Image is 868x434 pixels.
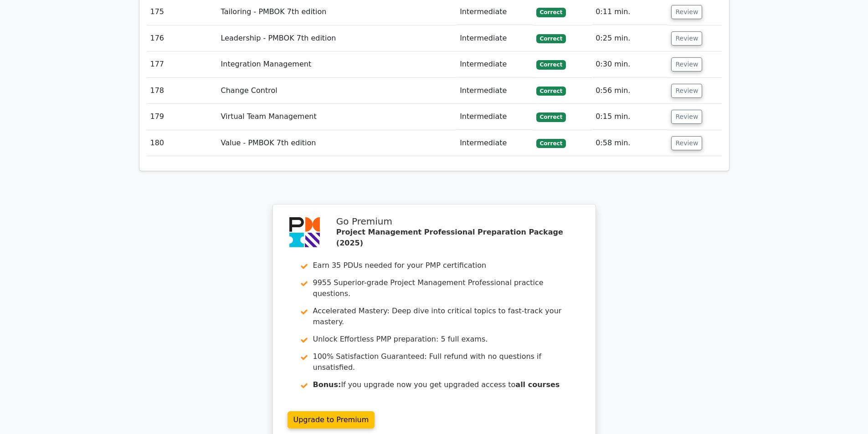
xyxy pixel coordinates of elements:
[456,130,533,156] td: Intermediate
[147,78,217,104] td: 178
[288,411,375,429] a: Upgrade to Premium
[536,8,566,17] span: Correct
[592,78,668,104] td: 0:56 min.
[147,26,217,51] td: 176
[217,104,457,130] td: Virtual Team Management
[217,78,457,104] td: Change Control
[147,51,217,77] td: 177
[671,84,702,98] button: Review
[456,78,533,104] td: Intermediate
[217,130,457,156] td: Value - PMBOK 7th edition
[217,26,457,51] td: Leadership - PMBOK 7th edition
[147,104,217,130] td: 179
[592,130,668,156] td: 0:58 min.
[671,57,702,71] button: Review
[536,34,566,43] span: Correct
[671,31,702,46] button: Review
[456,51,533,77] td: Intermediate
[671,136,702,150] button: Review
[536,60,566,69] span: Correct
[456,26,533,51] td: Intermediate
[671,5,702,19] button: Review
[592,104,668,130] td: 0:15 min.
[147,130,217,156] td: 180
[592,26,668,51] td: 0:25 min.
[536,87,566,96] span: Correct
[671,110,702,124] button: Review
[217,51,457,77] td: Integration Management
[536,112,566,122] span: Correct
[536,139,566,148] span: Correct
[592,51,668,77] td: 0:30 min.
[456,104,533,130] td: Intermediate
